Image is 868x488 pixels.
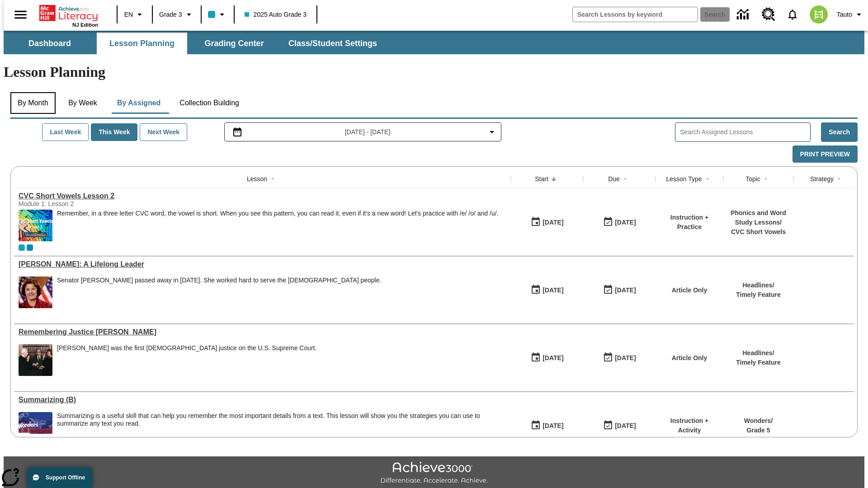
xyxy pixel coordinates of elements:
a: Home [39,4,98,22]
button: 09/24/25: First time the lesson was available [528,214,566,231]
button: Language: EN, Select a language [120,6,149,23]
button: Sort [834,174,844,184]
a: Data Center [731,2,756,27]
span: Support Offline [46,474,85,481]
button: By Week [60,92,105,114]
div: Topic [745,174,760,183]
div: [DATE] [542,352,563,364]
button: Dashboard [5,33,95,54]
div: [PERSON_NAME] was the first [DEMOGRAPHIC_DATA] justice on the U.S. Supreme Court. [57,344,316,352]
div: [DATE] [542,420,563,432]
button: By Month [10,92,56,114]
div: OL 2025 Auto Grade 4 [27,244,33,251]
p: Grade 5 [744,426,773,435]
button: By Assigned [110,92,168,114]
button: Search [821,122,858,142]
h1: Lesson Planning [4,64,864,80]
div: Dianne Feinstein: A Lifelong Leader [19,260,506,268]
button: Last Week [42,123,89,141]
p: Article Only [672,286,708,295]
span: Dashboard [28,38,71,49]
div: SubNavbar [4,33,385,54]
button: Collection Building [172,92,246,114]
a: CVC Short Vowels Lesson 2, Lessons [19,192,506,200]
button: Sort [620,174,631,184]
div: Senator Dianne Feinstein passed away in September 2023. She worked hard to serve the American peo... [57,277,381,308]
span: Grade 3 [159,10,182,19]
p: Instruction + Practice [660,213,719,232]
p: Article Only [672,353,708,363]
p: Headlines / [736,348,781,358]
button: Next Week [140,123,187,141]
button: 09/24/25: Last day the lesson can be accessed [600,417,639,434]
div: [DATE] [542,217,563,228]
img: Senator Dianne Feinstein of California smiles with the U.S. flag behind her. [19,277,52,308]
div: [DATE] [615,352,636,364]
button: Lesson Planning [97,33,187,54]
img: CVC Short Vowels Lesson 2. [19,210,52,241]
p: Timely Feature [736,358,781,367]
div: [DATE] [615,285,636,296]
p: CVC Short Vowels [728,227,789,237]
button: 09/24/25: Last day the lesson can be accessed [600,214,639,231]
button: Grade: Grade 3, Select a grade [156,6,198,23]
button: Class color is light blue. Change class color [204,6,231,23]
div: Home [39,3,98,28]
input: search field [573,7,698,22]
img: avatar image [810,5,828,23]
span: Lesson Planning [109,38,175,49]
div: Summarizing is a useful skill that can help you remember the most important details from a text. ... [57,412,506,444]
span: Tauto [837,10,852,19]
span: [DATE] - [DATE] [345,127,391,137]
div: [DATE] [615,217,636,228]
button: Open side menu [7,1,34,28]
button: Class/Student Settings [281,33,384,54]
div: Current Class [19,244,25,251]
button: 09/24/25: Last day the lesson can be accessed [600,282,639,299]
button: Sort [267,174,278,184]
div: Strategy [810,174,834,183]
div: Sandra Day O'Connor was the first female justice on the U.S. Supreme Court. [57,344,316,376]
div: SubNavbar [4,31,864,54]
button: This Week [91,123,137,141]
img: Chief Justice Warren Burger, wearing a black robe, holds up his right hand and faces Sandra Day O... [19,344,52,376]
span: EN [124,10,133,19]
button: 09/24/25: First time the lesson was available [528,282,566,299]
a: Resource Center, Will open in new tab [756,2,781,27]
div: CVC Short Vowels Lesson 2 [19,192,506,200]
span: Class/Student Settings [288,38,377,49]
button: Select a new avatar [804,3,833,26]
span: NJ Edition [72,22,98,28]
img: Achieve3000 Differentiate Accelerate Achieve [380,462,488,485]
span: 2025 Auto Grade 3 [245,10,307,19]
div: Module 1: Lesson 2 [19,200,154,207]
button: 09/24/25: Last day the lesson can be accessed [600,349,639,366]
div: Summarizing (B) [19,396,506,404]
p: Wonders / [744,416,773,426]
a: Remembering Justice O'Connor, Lessons [19,328,506,336]
button: 09/24/25: First time the lesson was available [528,349,566,366]
div: Lesson [247,174,267,183]
p: Timely Feature [736,290,781,300]
img: Wonders Grade 5 cover, planetarium, showing constellations on domed ceiling [19,412,52,444]
p: Instruction + Activity [660,416,719,435]
p: Phonics and Word Study Lessons / [728,208,789,227]
button: Sort [702,174,713,184]
button: Grading Center [189,33,279,54]
div: [DATE] [615,420,636,432]
button: Select the date range menu item [228,127,498,137]
button: Sort [760,174,771,184]
div: Summarizing is a useful skill that can help you remember the most important details from a text. ... [57,412,506,427]
div: Lesson Type [666,174,702,183]
button: Support Offline [27,467,92,488]
input: Search Assigned Lessons [680,126,810,139]
span: Grading Center [204,38,264,49]
p: Headlines / [736,281,781,290]
div: Senator [PERSON_NAME] passed away in [DATE]. She worked hard to serve the [DEMOGRAPHIC_DATA] people. [57,277,381,284]
button: Sort [548,174,559,184]
div: Due [608,174,620,183]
